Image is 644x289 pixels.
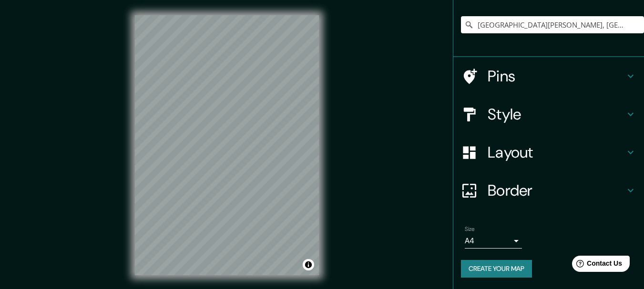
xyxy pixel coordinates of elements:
div: Layout [453,133,644,171]
div: Style [453,95,644,133]
canvas: Map [135,15,319,275]
button: Create your map [461,260,532,278]
h4: Layout [488,143,625,162]
h4: Border [488,181,625,200]
div: Border [453,171,644,209]
iframe: Help widget launcher [559,252,634,279]
label: Size [465,225,475,233]
h4: Pins [488,67,625,86]
button: Toggle attribution [303,259,314,270]
h4: Style [488,105,625,124]
input: Pick your city or area [461,16,644,33]
div: A4 [465,233,522,249]
div: Pins [453,57,644,95]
